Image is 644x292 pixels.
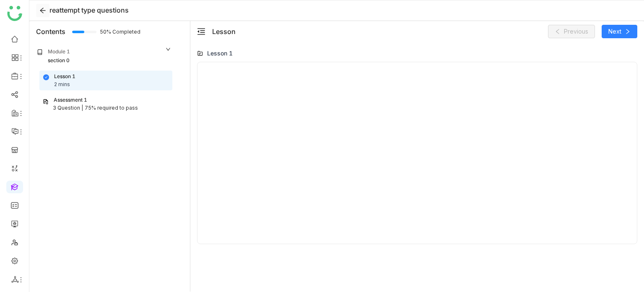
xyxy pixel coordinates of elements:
span: reattempt type questions [49,6,129,14]
img: logo [7,6,22,21]
div: Lesson 1 [207,49,233,58]
div: Lesson 1 [54,73,75,81]
button: Next [602,25,637,38]
div: Assessment 1 [54,96,87,104]
span: menu-fold [197,27,205,36]
span: 50% Completed [100,29,110,34]
div: 2 mins [54,81,70,89]
button: Previous [548,25,595,38]
div: Module 1section 0 [31,42,177,71]
img: assessment.svg [43,99,49,105]
div: Contents [36,26,65,37]
img: lms-folder.svg [197,50,203,56]
div: Lesson [212,26,236,37]
div: 3 Question | [53,104,83,112]
div: 75% required to pass [85,104,138,112]
div: section 0 [48,57,70,65]
div: Module 1 [48,48,70,56]
button: menu-fold [197,27,205,36]
span: Next [608,27,621,36]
